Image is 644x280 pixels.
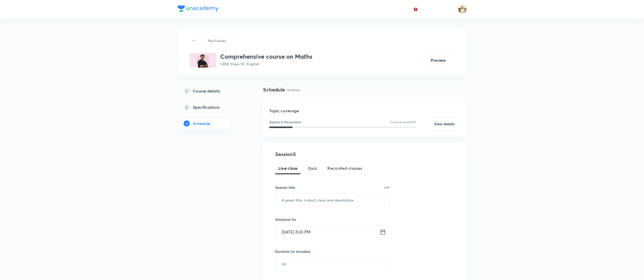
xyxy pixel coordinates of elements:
h4: Schedule [263,86,285,94]
img: 49E451EB-0A17-4EFC-AC38-6AAF92A5DDA5_plus.png [190,53,216,68]
p: Algebra & Mensuration [269,120,301,125]
h5: Specifications [193,104,220,110]
p: 4 classes [287,87,300,92]
button: avatar [412,5,420,13]
a: Company Logo [177,6,218,13]
a: 2Specifications [177,102,247,112]
button: Preview [422,54,455,66]
h6: Schedule for [275,217,390,222]
h6: Duration (in minutes) [275,249,310,254]
button: View details [428,118,461,130]
h3: Comprehensive course on Maths [220,53,312,60]
span: Live class [278,165,298,171]
img: Chandrakant Deshmukh [458,5,467,13]
input: A great title is short, clear and descriptive [276,193,390,206]
p: 1 [184,88,190,94]
h5: Course details [193,88,220,94]
h4: Session 5 [275,150,368,158]
span: Quiz [308,165,317,171]
p: CBSE Class 10 • English [220,61,312,67]
input: 60 [276,257,392,270]
a: 1Course details [177,86,247,96]
p: Cover at least 60 % [390,120,416,125]
p: 3 [184,120,190,127]
img: Company Logo [177,6,218,12]
img: avatar [413,7,418,11]
h5: Topic coverage [269,108,461,114]
p: Plus Courses [208,38,226,43]
h6: Session title [275,185,295,190]
p: 2 [184,104,190,110]
h5: Schedule [193,120,210,127]
p: 0/99 [384,186,390,189]
span: Recorded classes [327,165,362,171]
